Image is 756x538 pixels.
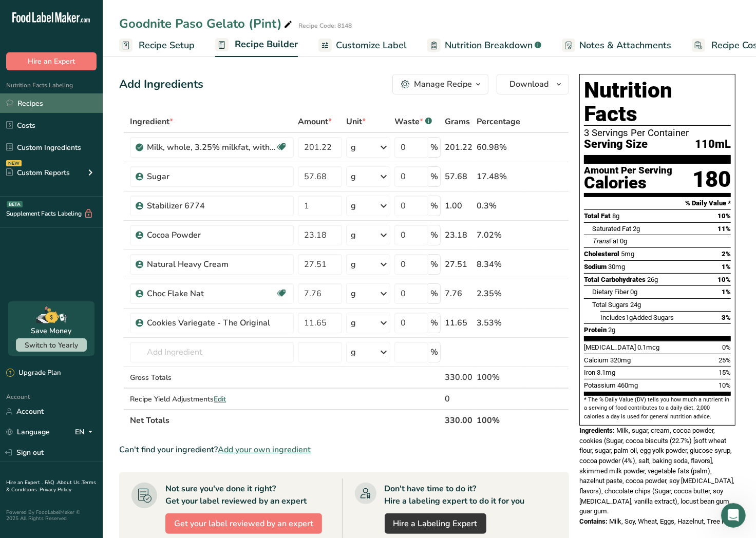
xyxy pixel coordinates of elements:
[477,258,520,271] div: 8.34%
[445,170,472,183] div: 57.68
[130,394,294,405] div: Recipe Yield Adjustments
[579,39,671,52] span: Notes & Attachments
[139,39,195,52] span: Recipe Setup
[477,371,520,383] div: 100%
[351,317,356,329] div: g
[584,166,672,176] div: Amount Per Serving
[6,423,50,441] a: Language
[597,369,615,376] span: 3.1mg
[609,517,735,525] span: Milk, Soy, Wheat, Eggs, Hazelnut, Tree Nuts
[6,509,97,522] div: Powered By FoodLabelMaker © 2025 All Rights Reserved
[719,356,731,364] span: 25%
[298,116,332,128] span: Amount
[445,393,472,405] div: 0
[608,263,625,271] span: 30mg
[721,503,746,528] iframe: Intercom live chat
[445,141,472,153] div: 201.22
[427,34,541,57] a: Nutrition Breakdown
[128,409,443,431] th: Net Totals
[445,116,470,128] span: Grams
[584,369,595,376] span: Iron
[562,34,671,57] a: Notes & Attachments
[477,229,520,241] div: 7.02%
[633,225,640,233] span: 2g
[717,225,731,233] span: 11%
[215,33,298,57] a: Recipe Builder
[592,237,618,245] span: Fat
[722,314,731,321] span: 3%
[579,427,734,515] span: Milk, sugar, cream, cocoa powder, cookies (Sugar, cocoa biscuits (22.7%) [soft wheat flour, sugar...
[147,170,275,183] div: Sugar
[584,263,607,271] span: Sodium
[584,79,731,126] h1: Nutrition Facts
[6,52,97,70] button: Hire an Expert
[630,301,641,309] span: 24g
[385,513,486,534] a: Hire a Labeling Expert
[722,288,731,296] span: 1%
[600,314,674,321] span: Includes Added Sugars
[584,212,611,220] span: Total Fat
[477,116,520,128] span: Percentage
[6,479,96,493] a: Terms & Conditions .
[584,396,731,421] section: * The % Daily Value (DV) tells you how much a nutrient in a serving of food contributes to a dail...
[394,116,432,128] div: Waste
[592,225,631,233] span: Saturated Fat
[647,276,658,283] span: 26g
[610,356,631,364] span: 320mg
[174,517,313,530] span: Get your label reviewed by an expert
[351,229,356,241] div: g
[497,74,569,94] button: Download
[351,287,356,300] div: g
[119,76,203,93] div: Add Ingredients
[717,212,731,220] span: 10%
[584,381,616,389] span: Potassium
[119,14,294,33] div: Goodnite Paso Gelato (Pint)
[147,200,275,212] div: Stabilizer 6774
[617,381,638,389] span: 460mg
[75,426,97,438] div: EN
[584,250,619,258] span: Cholesterol
[6,368,61,378] div: Upgrade Plan
[119,34,195,57] a: Recipe Setup
[722,263,731,271] span: 1%
[592,288,629,296] span: Dietary Fiber
[509,78,549,90] span: Download
[318,34,407,57] a: Customize Label
[57,479,82,486] a: About Us .
[579,427,615,434] span: Ingredients:
[584,176,672,190] div: Calories
[25,340,78,350] span: Switch to Yearly
[392,74,488,94] button: Manage Recipe
[119,444,569,456] div: Can't find your ingredient?
[235,37,298,51] span: Recipe Builder
[475,409,522,431] th: 100%
[445,287,472,300] div: 7.76
[477,287,520,300] div: 2.35%
[584,128,731,138] div: 3 Servings Per Container
[414,78,472,90] div: Manage Recipe
[445,258,472,271] div: 27.51
[351,346,356,358] div: g
[608,326,615,334] span: 2g
[443,409,475,431] th: 330.00
[298,21,352,30] div: Recipe Code: 8148
[579,517,608,525] span: Contains:
[637,343,659,351] span: 0.1mcg
[214,394,226,404] span: Edit
[218,444,311,456] span: Add your own ingredient
[147,287,275,300] div: Choc Flake Nat
[31,325,72,336] div: Save Money
[477,317,520,329] div: 3.53%
[592,237,609,245] i: Trans
[45,479,57,486] a: FAQ .
[722,250,731,258] span: 2%
[719,369,731,376] span: 15%
[477,141,520,153] div: 60.98%
[165,483,307,507] div: Not sure you've done it right? Get your label reviewed by an expert
[130,342,294,362] input: Add Ingredient
[351,141,356,153] div: g
[630,288,637,296] span: 0g
[130,372,294,383] div: Gross Totals
[445,200,472,212] div: 1.00
[445,39,533,52] span: Nutrition Breakdown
